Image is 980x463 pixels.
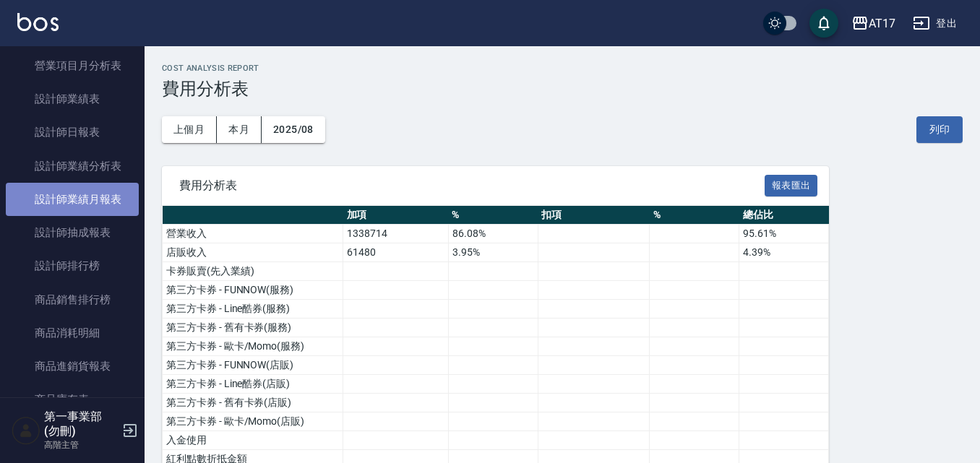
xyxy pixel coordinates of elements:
[846,9,901,38] button: AT17
[739,243,829,262] td: 4.39%
[6,183,139,216] a: 設計師業績月報表
[44,438,118,451] p: 高階主管
[6,49,139,82] a: 營業項目月分析表
[12,416,40,445] img: Person
[6,383,139,416] a: 商品庫存表
[6,82,139,116] a: 設計師業績表
[448,243,538,262] td: 3.95%
[163,337,343,356] td: 第三方卡券 - 歐卡/Momo(服務)
[262,116,325,143] button: 2025/08
[163,394,343,412] td: 第三方卡券 - 舊有卡券(店販)
[163,356,343,375] td: 第三方卡券 - FUNNOW(店販)
[162,116,217,143] button: 上個月
[162,64,963,73] h2: Cost analysis Report
[163,412,343,431] td: 第三方卡券 - 歐卡/Momo(店販)
[163,319,343,337] td: 第三方卡券 - 舊有卡券(服務)
[650,206,739,225] th: %
[869,14,895,33] div: AT17
[809,9,838,38] button: save
[739,225,829,243] td: 95.61%
[163,225,343,243] td: 營業收入
[6,316,139,350] a: 商品消耗明細
[163,243,343,262] td: 店販收入
[163,431,343,450] td: 入金使用
[739,206,829,225] th: 總佔比
[448,225,538,243] td: 86.08%
[907,10,963,37] button: 登出
[163,281,343,300] td: 第三方卡券 - FUNNOW(服務)
[448,206,538,225] th: %
[343,225,449,243] td: 1338714
[916,116,963,143] button: 列印
[6,116,139,149] a: 設計師日報表
[179,178,765,193] span: 費用分析表
[17,13,59,31] img: Logo
[343,206,449,225] th: 加項
[538,206,649,225] th: 扣項
[44,410,118,438] h5: 第一事業部 (勿刪)
[163,262,343,281] td: 卡券販賣(先入業績)
[217,116,262,143] button: 本月
[765,175,818,197] button: 報表匯出
[6,350,139,383] a: 商品進銷貨報表
[6,249,139,282] a: 設計師排行榜
[163,300,343,319] td: 第三方卡券 - Line酷券(服務)
[6,283,139,316] a: 商品銷售排行榜
[6,216,139,249] a: 設計師抽成報表
[343,243,449,262] td: 61480
[163,375,343,394] td: 第三方卡券 - Line酷券(店販)
[6,150,139,183] a: 設計師業績分析表
[162,79,963,99] h3: 費用分析表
